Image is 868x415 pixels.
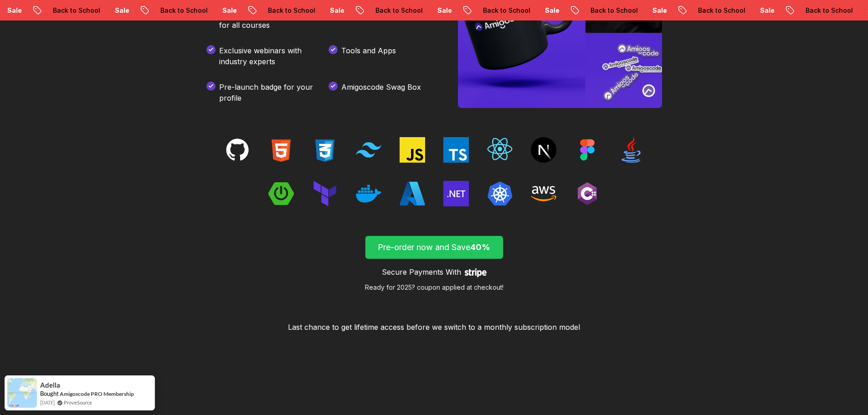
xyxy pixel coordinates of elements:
[376,241,493,254] p: Pre-order now and Save
[153,6,215,15] p: Back to School
[382,266,461,277] p: Secure Payments With
[476,6,538,15] p: Back to School
[219,82,314,103] p: Pre-launch badge for your profile
[40,399,55,406] span: [DATE]
[583,6,645,15] p: Back to School
[268,181,294,206] img: techs tacks
[341,82,421,103] p: Amigoscode Swag Box
[64,399,92,406] a: ProveSource
[219,45,314,67] p: Exclusive webinars with industry experts
[215,6,244,15] p: Sale
[430,6,459,15] p: Sale
[753,6,782,15] p: Sale
[341,45,396,67] p: Tools and Apps
[60,390,134,398] a: Amigoscode PRO Membership
[470,242,490,252] span: 40%
[356,181,381,206] img: techs tacks
[691,6,753,15] p: Back to School
[365,283,503,292] p: Ready for 2025? coupon applied at checkout!
[312,137,338,163] img: techs tacks
[368,6,430,15] p: Back to School
[356,137,381,163] img: techs tacks
[487,137,513,163] img: techs tacks
[40,390,59,397] span: Bought
[365,236,503,292] button: Pre-order now and Save40%Secure Payments WithReady for 2025? coupon applied at checkout!
[108,6,137,15] p: Sale
[268,137,294,163] img: techs tacks
[618,137,644,163] img: techs tacks
[645,6,674,15] p: Sale
[443,181,469,206] img: techs tacks
[40,381,60,389] span: Adella
[312,181,338,206] img: techs tacks
[323,6,352,15] p: Sale
[531,137,556,163] img: techs tacks
[531,181,556,206] img: techs tacks
[538,6,567,15] p: Sale
[798,6,860,15] p: Back to School
[575,181,600,206] img: techs tacks
[225,137,250,163] img: techs tacks
[575,137,600,163] img: techs tacks
[288,322,580,333] p: Last chance to get lifetime access before we switch to a monthly subscription model
[443,137,469,163] img: techs tacks
[261,6,323,15] p: Back to School
[400,181,425,206] img: techs tacks
[46,6,108,15] p: Back to School
[400,137,425,163] img: techs tacks
[487,181,513,206] img: techs tacks
[7,378,37,408] img: provesource social proof notification image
